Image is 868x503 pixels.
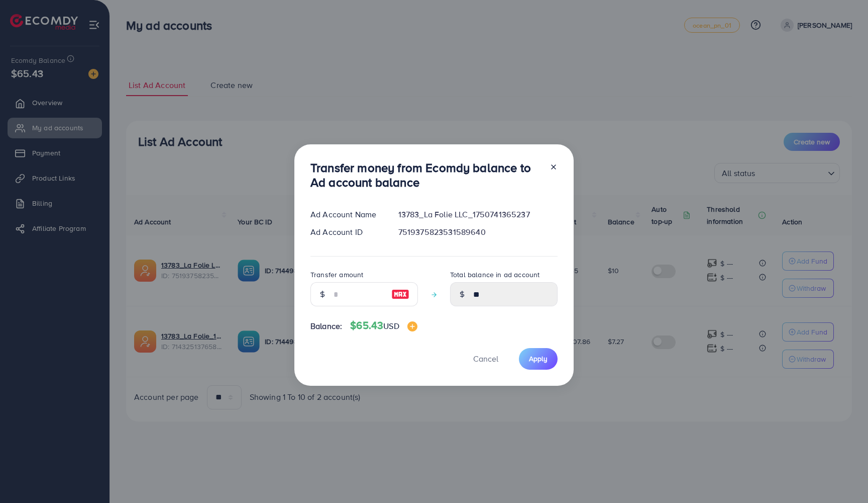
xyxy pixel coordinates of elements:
[391,288,409,300] img: image
[473,353,498,364] span: Cancel
[390,209,566,220] div: 13783_La Folie LLC_1750741365237
[519,348,558,370] button: Apply
[310,320,342,332] span: Balance:
[383,320,399,331] span: USD
[825,458,860,495] iframe: Chat
[390,226,566,238] div: 7519375823531589640
[461,348,511,370] button: Cancel
[302,226,390,238] div: Ad Account ID
[529,354,548,364] span: Apply
[310,160,541,190] h3: Transfer money from Ecomdy balance to Ad account balance
[310,270,363,280] label: Transfer amount
[407,321,417,331] img: image
[302,209,390,220] div: Ad Account Name
[350,319,417,332] h4: $65.43
[450,270,539,280] label: Total balance in ad account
